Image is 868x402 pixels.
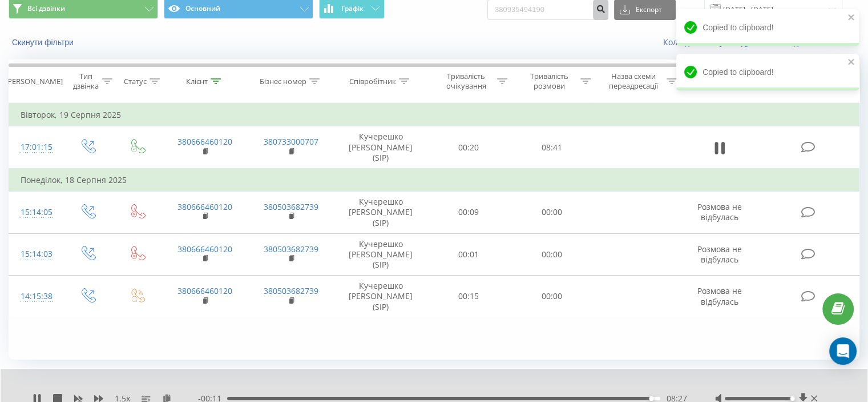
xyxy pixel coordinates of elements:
[177,285,232,296] a: 380666460120
[177,136,232,147] a: 380666460120
[264,201,318,212] a: 380503682739
[21,201,51,224] div: 15:14:05
[790,396,794,401] div: Accessibility label
[427,126,510,169] td: 00:20
[9,104,859,126] td: Вівторок, 19 Серпня 2025
[427,192,510,234] td: 00:09
[649,396,653,401] div: Accessibility label
[334,192,427,234] td: Кучерешко [PERSON_NAME] (SIP)
[264,244,318,254] a: 380503682739
[21,243,51,265] div: 15:14:03
[9,169,859,192] td: Понеділок, 18 Серпня 2025
[829,337,857,365] div: Open Intercom Messenger
[520,71,578,91] div: Тривалість розмови
[510,126,593,169] td: 08:41
[334,233,427,276] td: Кучерешко [PERSON_NAME] (SIP)
[697,285,742,307] span: Розмова не відбулась
[334,276,427,318] td: Кучерешко [PERSON_NAME] (SIP)
[186,77,208,86] div: Клієнт
[510,233,593,276] td: 00:00
[847,57,855,68] button: close
[124,77,147,86] div: Статус
[177,244,232,254] a: 380666460120
[427,233,510,276] td: 00:01
[847,13,855,23] button: close
[9,37,79,47] button: Скинути фільтри
[349,77,396,86] div: Співробітник
[21,136,51,158] div: 17:01:15
[510,192,593,234] td: 00:00
[438,71,495,91] div: Тривалість очікування
[427,276,510,318] td: 00:15
[676,9,859,46] div: Copied to clipboard!
[5,77,63,86] div: [PERSON_NAME]
[264,136,318,147] a: 380733000707
[27,4,65,13] span: Всі дзвінки
[334,126,427,169] td: Кучерешко [PERSON_NAME] (SIP)
[177,201,232,212] a: 380666460120
[663,37,859,47] a: Коли дані можуть відрізнятися вiд інших систем
[697,201,742,222] span: Розмова не відбулась
[341,5,364,13] span: Графік
[260,77,306,86] div: Бізнес номер
[604,71,664,91] div: Назва схеми переадресації
[510,276,593,318] td: 00:00
[21,285,51,308] div: 14:15:38
[697,244,742,265] span: Розмова не відбулась
[72,71,99,91] div: Тип дзвінка
[264,285,318,296] a: 380503682739
[676,54,859,90] div: Copied to clipboard!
